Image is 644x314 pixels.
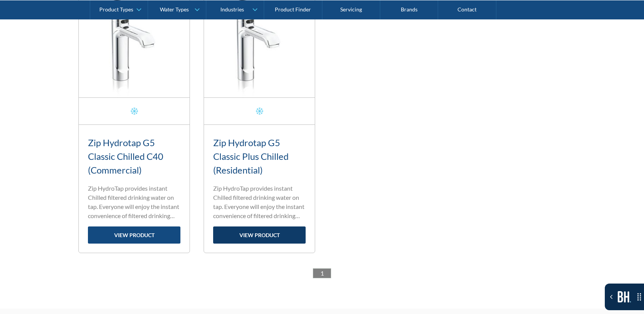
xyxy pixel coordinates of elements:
p: Zip HydroTap provides instant Chilled filtered drinking water on tap. Everyone will enjoy the ins... [213,184,306,220]
div: Water Types [160,6,189,13]
h3: Zip Hydrotap G5 Classic Plus Chilled (Residential) [213,136,306,177]
p: Zip HydroTap provides instant Chilled filtered drinking water on tap. Everyone will enjoy the ins... [88,184,180,220]
a: view product [88,226,180,244]
div: Product Types [99,6,133,13]
h3: Zip Hydrotap G5 Classic Chilled C40 (Commercial) [88,136,180,177]
div: List [78,268,566,278]
div: Industries [220,6,244,13]
a: 1 [313,268,331,278]
a: view product [213,226,306,244]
